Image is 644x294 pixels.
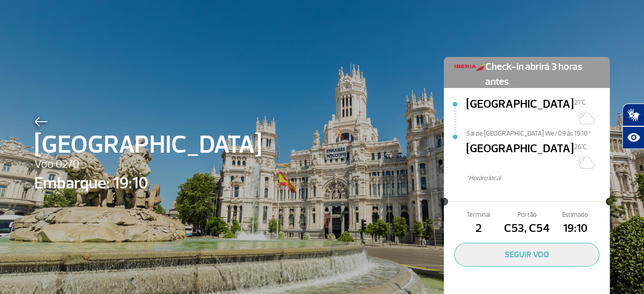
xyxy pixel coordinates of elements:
[502,220,551,238] span: C53, C54
[574,107,595,128] img: Sol com muitas nuvens
[574,98,586,107] span: 21°C
[34,156,262,173] span: Voo 0270
[574,152,595,172] img: Sol com algumas nuvens
[34,171,262,196] span: Embarque: 19:10
[551,220,599,238] span: 19:10
[466,129,610,136] span: Sai de [GEOGRAPHIC_DATA] We/09 às 19:10*
[622,104,644,149] div: Plugin de acessibilidade da Hand Talk.
[466,173,610,183] span: *Horáro local
[454,220,502,238] span: 2
[466,96,574,129] span: [GEOGRAPHIC_DATA]
[502,210,551,220] span: Portão
[454,210,502,220] span: Terminal
[574,143,587,151] span: 26°C
[454,243,599,267] button: SEGUIR VOO
[485,57,599,90] span: Check-in abrirá 3 horas antes
[466,140,574,173] span: [GEOGRAPHIC_DATA]
[34,126,262,164] span: [GEOGRAPHIC_DATA]
[622,126,644,149] button: Abrir recursos assistivos.
[622,104,644,126] button: Abrir tradutor de língua de sinais.
[551,210,599,220] span: Estimado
